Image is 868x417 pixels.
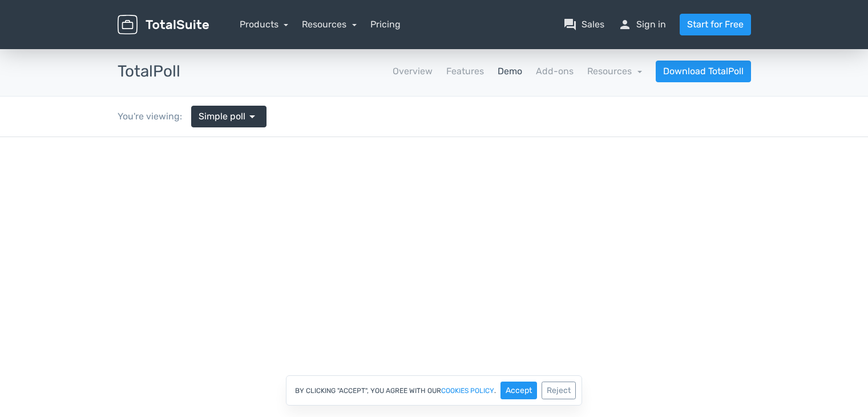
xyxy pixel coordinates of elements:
h3: TotalPoll [118,63,180,81]
span: arrow_drop_down [245,110,259,123]
a: Products [240,19,289,30]
img: TotalSuite for WordPress [118,15,209,35]
a: Features [446,65,484,78]
div: By clicking "Accept", you agree with our . [286,375,582,406]
a: personSign in [618,18,666,31]
a: Download TotalPoll [656,61,751,82]
a: cookies policy [441,387,494,394]
a: Pricing [370,18,401,31]
button: Accept [500,382,537,399]
a: Add-ons [536,65,574,78]
span: Simple poll [199,110,245,123]
a: Overview [393,65,433,78]
span: person [618,18,632,31]
button: Reject [542,382,576,399]
a: Start for Free [680,14,751,35]
span: question_answer [563,18,577,31]
a: Simple poll arrow_drop_down [191,106,267,127]
a: Resources [587,66,642,77]
a: Demo [498,65,522,78]
div: You're viewing: [118,110,191,123]
a: Resources [302,19,357,30]
a: question_answerSales [563,18,604,31]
